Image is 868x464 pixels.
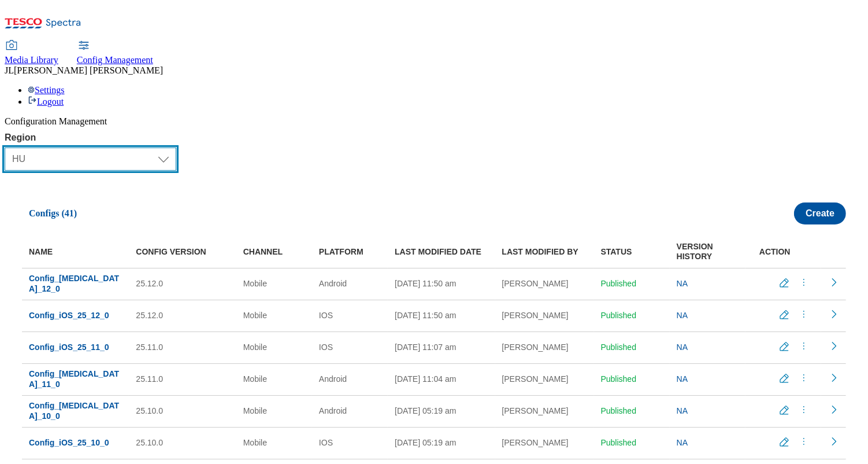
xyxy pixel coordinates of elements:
button: Edit config [775,372,798,386]
span: Published [601,406,637,415]
td: Mobile [236,332,312,363]
span: NA [677,406,688,415]
td: [PERSON_NAME] [495,395,594,427]
div: Configuration Management [5,116,863,127]
svg: Readonly config [828,372,840,384]
td: IOS [312,427,388,459]
svg: Edit config [778,341,790,352]
svg: menus [798,436,810,447]
span: Config_[MEDICAL_DATA]_12_0 [29,274,119,293]
td: [PERSON_NAME] [495,363,594,395]
td: [DATE] 11:50 am [388,300,495,332]
label: Region [5,132,176,143]
svg: Readonly config [828,308,840,320]
span: NA [677,311,688,320]
svg: menus [798,308,810,320]
svg: Edit config [778,436,790,448]
span: Published [601,343,637,352]
td: Mobile [236,268,312,300]
td: 25.12.0 [129,300,236,332]
a: Config Management [77,41,153,65]
td: Android [312,395,388,427]
svg: menus [798,404,810,415]
svg: menus [798,277,810,288]
th: STATUS [594,236,670,268]
td: [PERSON_NAME] [495,332,594,363]
td: [PERSON_NAME] [495,300,594,332]
a: Media Library [5,41,58,65]
svg: Readonly config [828,340,840,352]
svg: Edit config [778,373,790,384]
a: Logout [28,97,64,106]
button: Edit config [775,436,798,450]
th: CONFIG VERSION [129,236,236,268]
th: NAME [22,236,129,268]
span: NA [677,438,688,447]
th: VERSION HISTORY [670,236,745,268]
svg: Edit config [778,404,790,416]
td: [PERSON_NAME] [495,427,594,459]
span: NA [677,374,688,384]
span: NA [677,279,688,288]
td: Android [312,363,388,395]
td: 25.11.0 [129,363,236,395]
svg: Readonly config [828,436,840,447]
svg: menus [798,340,810,352]
td: [DATE] 05:19 am [388,427,495,459]
span: Config Management [77,55,153,65]
button: Edit config [775,308,798,323]
svg: Readonly config [828,404,840,415]
td: 25.10.0 [129,427,236,459]
td: Mobile [236,395,312,427]
th: PLATFORM [312,236,388,268]
td: Mobile [236,300,312,332]
td: Mobile [236,427,312,459]
td: [DATE] 11:07 am [388,332,495,363]
td: 25.12.0 [129,268,236,300]
button: Edit config [775,404,798,418]
td: Android [312,268,388,300]
td: [DATE] 11:04 am [388,363,495,395]
td: [PERSON_NAME] [495,268,594,300]
button: Edit config [775,277,798,291]
td: [DATE] 11:50 am [388,268,495,300]
td: IOS [312,332,388,363]
span: Published [601,311,637,320]
td: 25.11.0 [129,332,236,363]
span: Config_[MEDICAL_DATA]_11_0 [29,369,119,389]
svg: Edit config [778,309,790,321]
td: 25.10.0 [129,395,236,427]
span: Config_iOS_25_10_0 [29,438,109,447]
span: Config_iOS_25_12_0 [29,311,109,320]
button: Edit config [775,340,798,355]
span: Config_[MEDICAL_DATA]_10_0 [29,401,119,421]
span: NA [677,343,688,352]
th: LAST MODIFIED DATE [388,236,495,268]
th: LAST MODIFIED BY [495,236,594,268]
span: Published [601,279,637,288]
label: Configs (41) [22,208,77,219]
span: Published [601,438,637,447]
span: Media Library [5,55,58,65]
a: Settings [28,85,65,95]
button: Create [794,202,846,224]
svg: Readonly config [828,277,840,288]
th: CHANNEL [236,236,312,268]
td: [DATE] 05:19 am [388,395,495,427]
span: [PERSON_NAME] [PERSON_NAME] [14,65,163,75]
span: Published [601,374,637,384]
svg: menus [798,372,810,384]
span: JL [5,65,14,75]
svg: Edit config [778,277,790,289]
span: Config_iOS_25_11_0 [29,343,109,352]
td: IOS [312,300,388,332]
th: ACTION [745,236,821,268]
td: Mobile [236,363,312,395]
